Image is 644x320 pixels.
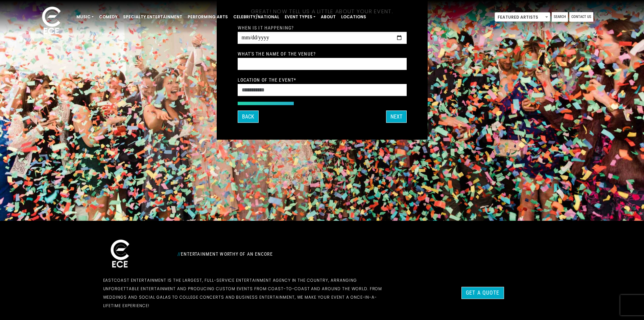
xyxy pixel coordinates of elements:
[495,13,550,22] span: Featured Artists
[120,11,185,23] a: Specialty Entertainment
[177,251,181,257] span: //
[74,11,96,23] a: Music
[103,276,392,310] p: EastCoast Entertainment is the largest, full-service entertainment agency in the country, arrangi...
[238,110,259,123] button: Back
[282,11,318,23] a: Event Types
[185,11,231,23] a: Performing Arts
[231,11,282,23] a: Celebrity/National
[338,11,369,23] a: Locations
[173,249,397,259] div: Entertainment Worthy of an Encore
[569,12,593,22] a: Contact Us
[495,12,550,22] span: Featured Artists
[461,287,504,299] a: Get a Quote
[552,12,568,22] a: Search
[103,238,137,271] img: ece_new_logo_whitev2-1.png
[386,110,407,123] button: Next
[96,11,120,23] a: Comedy
[238,50,316,57] label: What's the name of the venue?
[238,77,296,83] label: Location of the event
[318,11,338,23] a: About
[34,5,68,38] img: ece_new_logo_whitev2-1.png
